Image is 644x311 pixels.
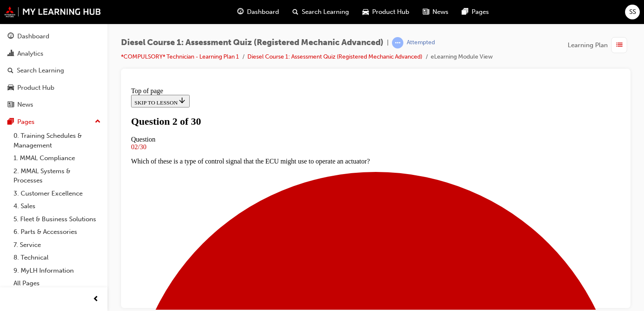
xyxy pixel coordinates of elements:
[17,100,33,110] div: News
[8,101,14,109] span: news-icon
[10,264,104,277] a: 9. MyLH Information
[416,3,455,21] a: news-iconNews
[10,251,104,264] a: 8. Technical
[3,114,104,130] button: Pages
[237,7,244,17] span: guage-icon
[8,84,14,92] span: car-icon
[121,53,239,60] a: *COMPULSORY* Technician - Learning Plan 1
[3,80,104,96] a: Product Hub
[10,152,104,165] a: 1. MMAL Compliance
[356,3,416,21] a: car-iconProduct Hub
[17,83,54,93] div: Product Hub
[10,225,104,239] a: 6. Parts & Accessories
[93,294,99,305] span: prev-icon
[629,7,636,17] span: SS
[8,118,14,126] span: pages-icon
[8,67,13,75] span: search-icon
[3,74,493,81] p: Which of these is a type of control signal that the ECU might use to operate an actuator?
[423,7,429,17] span: news-icon
[3,11,62,24] button: SKIP TO LESSON
[3,97,104,113] a: News
[3,46,104,62] a: Analytics
[462,7,468,17] span: pages-icon
[472,7,489,17] span: Pages
[10,165,104,187] a: 2. MMAL Systems & Processes
[10,277,104,290] a: All Pages
[10,213,104,226] a: 5. Fleet & Business Solutions
[10,200,104,213] a: 4. Sales
[431,52,493,62] li: eLearning Module View
[568,40,608,50] span: Learning Plan
[616,40,623,51] span: list-icon
[292,7,298,17] span: search-icon
[432,7,448,17] span: News
[387,38,389,48] span: |
[7,16,59,22] span: SKIP TO LESSON
[10,187,104,200] a: 3. Customer Excellence
[625,5,640,19] button: SS
[286,3,356,21] a: search-iconSearch Learning
[17,49,43,59] div: Analytics
[10,239,104,252] a: 7. Service
[568,37,631,53] button: Learning Plan
[392,37,403,48] span: learningRecordVerb_ATTEMPT-icon
[231,3,286,21] a: guage-iconDashboard
[17,66,64,75] div: Search Learning
[3,27,104,114] button: DashboardAnalyticsSearch LearningProduct HubNews
[3,29,104,44] a: Dashboard
[302,7,349,17] span: Search Learning
[17,32,49,41] div: Dashboard
[3,52,493,59] div: Question
[3,3,493,11] div: Top of page
[95,116,101,127] span: up-icon
[247,7,279,17] span: Dashboard
[372,7,409,17] span: Product Hub
[3,63,104,78] a: Search Learning
[8,33,14,40] span: guage-icon
[3,32,493,43] h1: Question 2 of 30
[121,38,384,48] span: Diesel Course 1: Assessment Quiz (Registered Mechanic Advanced)
[362,7,369,17] span: car-icon
[3,59,493,67] div: 02/30
[8,50,14,58] span: chart-icon
[455,3,496,21] a: pages-iconPages
[17,117,35,127] div: Pages
[247,53,422,60] a: Diesel Course 1: Assessment Quiz (Registered Mechanic Advanced)
[10,129,104,152] a: 0. Training Schedules & Management
[4,6,101,17] img: mmal
[407,39,435,47] div: Attempted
